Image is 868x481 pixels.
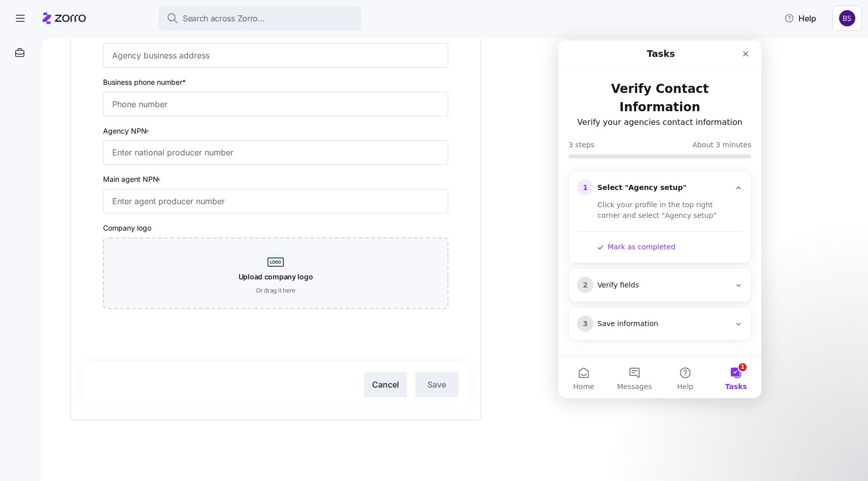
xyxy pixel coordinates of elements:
[839,10,855,26] img: 70e1238b338d2f51ab0eff200587d663
[103,189,448,213] input: Enter agent producer number
[103,222,151,234] label: Company logo
[103,92,448,116] input: Phone number
[776,8,824,28] button: Help
[364,372,407,397] button: Cancel
[103,174,163,185] label: Main agent NPN
[427,378,446,391] span: Save
[103,140,448,165] input: Enter national producer number
[183,12,265,25] span: Search across Zorro...
[103,77,186,88] label: Business phone number*
[103,43,448,68] input: Agency business address
[372,378,399,391] span: Cancel
[158,6,361,30] button: Search across Zorro...
[415,372,458,397] button: Save
[558,41,761,398] iframe: Intercom live chat
[784,12,816,24] span: Help
[103,125,151,137] label: Agency NPN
